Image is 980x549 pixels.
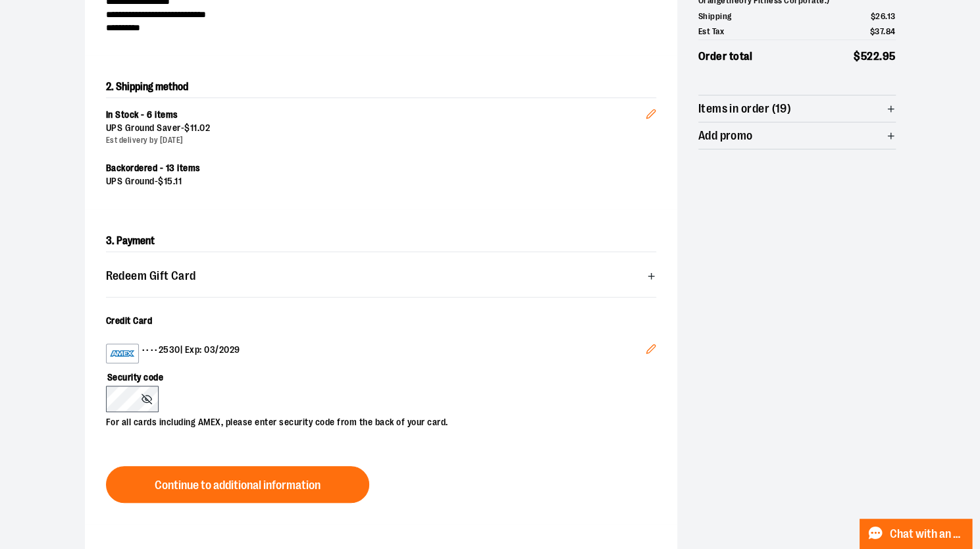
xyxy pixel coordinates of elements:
[635,88,667,134] button: Edit
[164,176,173,186] span: 15
[106,135,646,146] div: Est delivery by [DATE]
[184,122,190,133] span: $
[106,315,153,326] span: Credit Card
[698,10,732,23] span: Shipping
[698,25,725,38] span: Est Tax
[174,176,182,186] span: 11
[698,122,896,149] button: Add promo
[106,175,646,188] div: UPS Ground -
[854,50,861,63] span: $
[106,466,369,503] button: Continue to additional information
[197,122,200,133] span: .
[106,344,646,363] div: •••• 2530 | Exp: 03/2029
[106,109,646,122] div: In Stock - 6 items
[890,528,964,540] span: Chat with an Expert
[199,122,210,133] span: 02
[106,263,656,289] button: Redeem Gift Card
[155,479,321,492] span: Continue to additional information
[106,270,196,282] span: Redeem Gift Card
[885,11,887,21] span: .
[860,519,973,549] button: Chat with an Expert
[698,48,753,65] span: Order total
[887,11,896,21] span: 13
[698,130,753,142] span: Add promo
[106,122,646,135] div: UPS Ground Saver -
[106,230,656,252] h2: 3. Payment
[861,50,880,63] span: 522
[871,11,876,21] span: $
[883,26,886,36] span: .
[886,26,896,36] span: 84
[698,95,896,122] button: Items in order (19)
[635,333,667,369] button: Edit
[106,363,643,386] label: Security code
[106,162,646,175] div: Backordered - 13 items
[875,11,885,21] span: 26
[883,50,896,63] span: 95
[879,50,883,63] span: .
[698,103,792,115] span: Items in order (19)
[190,122,197,133] span: 11
[106,76,656,97] h2: 2. Shipping method
[158,176,164,186] span: $
[106,412,643,429] p: For all cards including AMEX, please enter security code from the back of your card.
[875,26,883,36] span: 37
[173,176,175,186] span: .
[870,26,875,36] span: $
[109,346,136,361] img: American Express card example showing the 15-digit card number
